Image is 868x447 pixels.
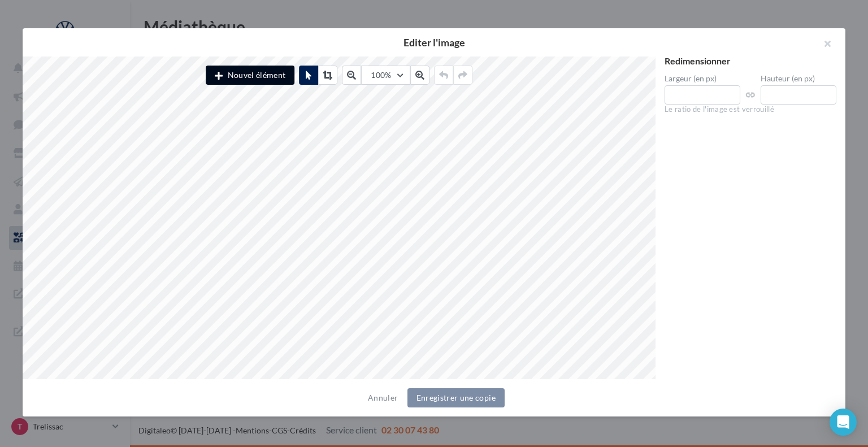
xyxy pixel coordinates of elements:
[761,75,836,83] label: Hauteur (en px)
[363,391,402,405] button: Annuler
[830,409,857,436] div: Open Intercom Messenger
[361,66,410,85] button: 100%
[665,105,836,115] div: Le ratio de l'image est verrouillé
[41,37,827,47] h2: Editer l'image
[665,57,836,66] div: Redimensionner
[407,388,505,407] button: Enregistrer une copie
[206,66,294,85] button: Nouvel élément
[665,75,740,83] label: Largeur (en px)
